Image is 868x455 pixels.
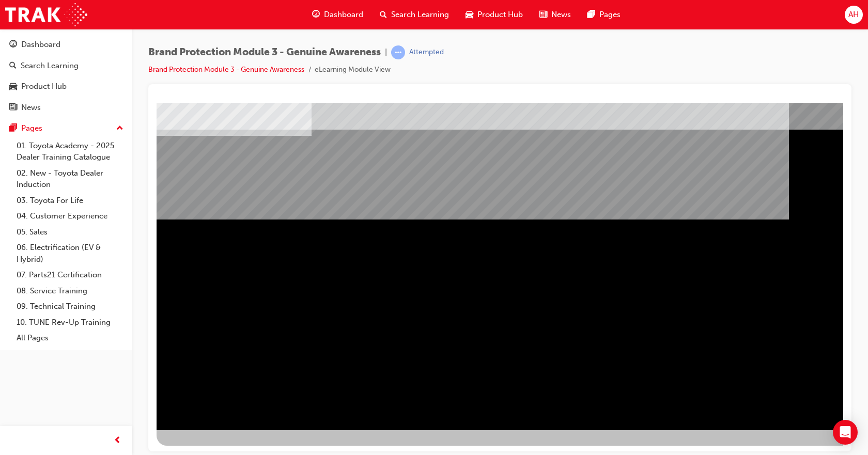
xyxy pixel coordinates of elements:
[599,9,621,21] span: Pages
[21,60,79,72] div: Search Learning
[4,56,128,75] a: Search Learning
[116,122,123,135] span: up-icon
[466,8,473,21] span: car-icon
[21,81,67,92] div: Product Hub
[409,48,444,57] div: Attempted
[9,103,17,113] span: news-icon
[4,119,128,138] button: Pages
[12,193,128,209] a: 03. Toyota For Life
[457,4,531,25] a: car-iconProduct Hub
[385,46,387,58] span: |
[9,82,17,91] span: car-icon
[848,9,859,21] span: AH
[312,8,320,21] span: guage-icon
[12,165,128,193] a: 02. New - Toyota Dealer Induction
[587,8,595,21] span: pages-icon
[477,9,523,21] span: Product Hub
[148,65,304,74] a: Brand Protection Module 3 - Genuine Awareness
[21,102,41,114] div: News
[148,46,381,58] span: Brand Protection Module 3 - Genuine Awareness
[391,45,405,59] span: learningRecordVerb_ATTEMPT-icon
[9,124,17,133] span: pages-icon
[4,33,128,119] button: DashboardSearch LearningProduct HubNews
[4,35,128,54] a: Dashboard
[9,61,17,71] span: search-icon
[12,283,128,299] a: 08. Service Training
[12,224,128,240] a: 05. Sales
[21,39,60,51] div: Dashboard
[304,4,371,25] a: guage-iconDashboard
[21,122,42,134] div: Pages
[551,9,571,21] span: News
[833,420,858,445] div: Open Intercom Messenger
[12,315,128,331] a: 10. TUNE Rev-Up Training
[531,4,579,25] a: news-iconNews
[12,240,128,267] a: 06. Electrification (EV & Hybrid)
[5,3,87,26] img: Trak
[12,330,128,346] a: All Pages
[12,299,128,315] a: 09. Technical Training
[12,267,128,283] a: 07. Parts21 Certification
[4,98,128,117] a: News
[315,64,391,76] li: eLearning Module View
[371,4,457,25] a: search-iconSearch Learning
[380,8,387,21] span: search-icon
[539,8,547,21] span: news-icon
[4,77,128,96] a: Product Hub
[12,138,128,165] a: 01. Toyota Academy - 2025 Dealer Training Catalogue
[391,9,449,21] span: Search Learning
[579,4,629,25] a: pages-iconPages
[12,208,128,224] a: 04. Customer Experience
[114,434,121,447] span: prev-icon
[324,9,363,21] span: Dashboard
[9,40,17,50] span: guage-icon
[845,6,863,24] button: AH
